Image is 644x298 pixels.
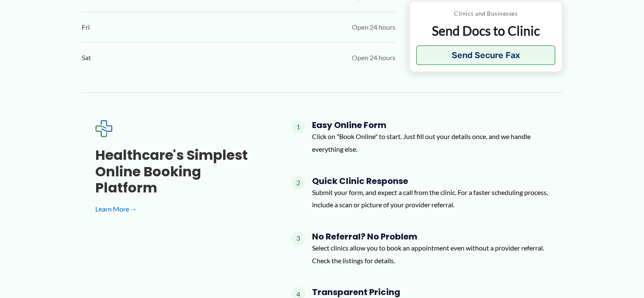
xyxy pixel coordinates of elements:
span: 1 [292,120,305,134]
h3: Healthcare's simplest online booking platform [95,147,265,196]
h4: Easy Online Form [312,120,549,130]
p: Submit your form, and expect a call from the clinic. For a faster scheduling process, include a s... [312,186,549,211]
span: Open 24 hours [352,51,395,64]
span: Open 24 hours [352,21,395,33]
span: 2 [292,176,305,189]
h4: No Referral? No Problem [312,231,549,242]
span: Sat [82,51,91,64]
button: Send Secure Fax [416,45,556,65]
p: Click on "Book Online" to start. Just fill out your details once, and we handle everything else. [312,130,549,155]
h4: Quick Clinic Response [312,176,549,186]
a: Learn More → [95,203,265,215]
h4: Transparent Pricing [312,287,549,297]
span: 3 [292,231,305,245]
span: Fri [82,21,90,33]
p: Send Docs to Clinic [416,22,556,39]
p: Select clinics allow you to book an appointment even without a provider referral. Check the listi... [312,242,549,267]
p: Clinics and Businesses [416,8,556,19]
img: Expected Healthcare Logo [95,120,112,137]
